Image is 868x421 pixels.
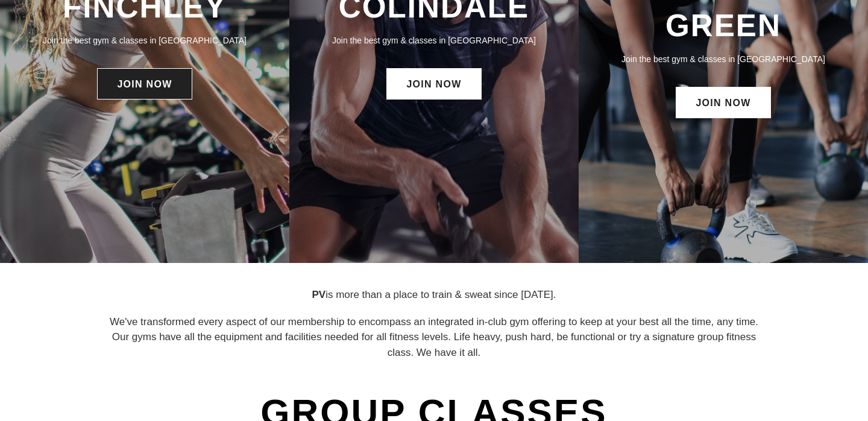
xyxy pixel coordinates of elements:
[676,87,770,118] a: JOIN NOW: Palmers Green Membership
[12,34,277,47] p: Join the best gym & classes in [GEOGRAPHIC_DATA]
[105,287,763,303] p: is more than a place to train & sweat since [DATE].
[312,289,325,300] strong: PV
[591,52,856,66] p: Join the best gym & classes in [GEOGRAPHIC_DATA]
[301,34,567,47] p: Join the best gym & classes in [GEOGRAPHIC_DATA]
[105,314,763,361] p: We've transformed every aspect of our membership to encompass an integrated in-club gym offering ...
[386,68,481,100] a: JOIN NOW: Colindale Membership
[97,68,192,100] a: JOIN NOW: Finchley Membership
